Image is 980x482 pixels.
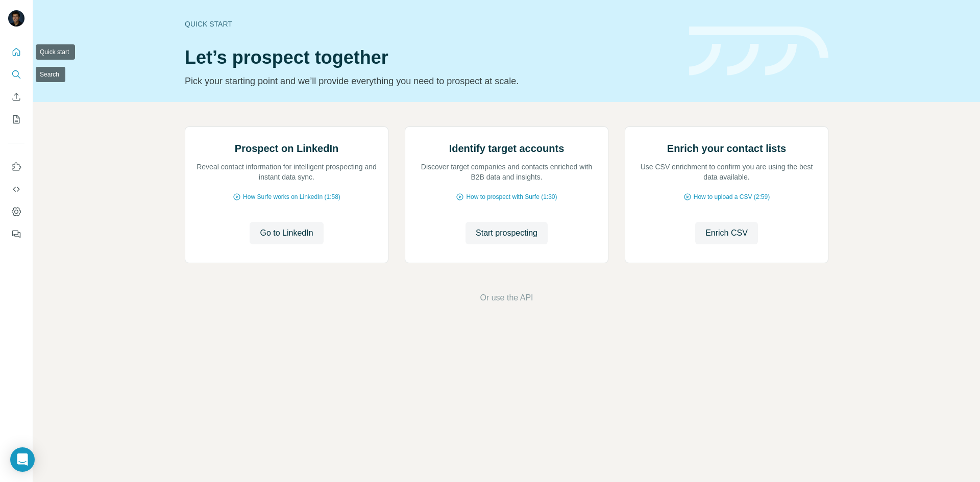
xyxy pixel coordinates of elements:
h2: Prospect on LinkedIn [235,141,338,156]
span: How to prospect with Surfe (1:30) [466,192,557,201]
button: Go to LinkedIn [250,222,323,244]
button: Use Surfe API [8,180,24,198]
h2: Enrich your contact lists [667,141,786,156]
img: banner [689,27,828,76]
span: How Surfe works on LinkedIn (1:58) [243,192,340,201]
button: Quick start [8,43,24,61]
p: Reveal contact information for intelligent prospecting and instant data sync. [195,162,378,182]
button: Feedback [8,225,24,243]
p: Discover target companies and contacts enriched with B2B data and insights. [415,162,598,182]
div: Open Intercom Messenger [10,447,35,472]
span: Start prospecting [476,227,537,239]
button: Or use the API [480,292,533,304]
button: Enrich CSV [695,222,758,244]
img: Avatar [8,10,24,27]
button: Search [8,65,24,84]
span: Go to LinkedIn [260,227,313,239]
button: Enrich CSV [8,88,24,106]
p: Use CSV enrichment to confirm you are using the best data available. [635,162,818,182]
button: Dashboard [8,202,24,221]
h1: Let’s prospect together [185,47,677,68]
h2: Identify target accounts [449,141,565,156]
span: Enrich CSV [705,227,748,239]
button: Use Surfe on LinkedIn [8,158,24,176]
p: Pick your starting point and we’ll provide everything you need to prospect at scale. [185,74,677,88]
div: Quick start [185,19,677,29]
span: How to upload a CSV (2:59) [694,192,770,201]
button: My lists [8,110,24,129]
button: Start prospecting [465,222,548,244]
